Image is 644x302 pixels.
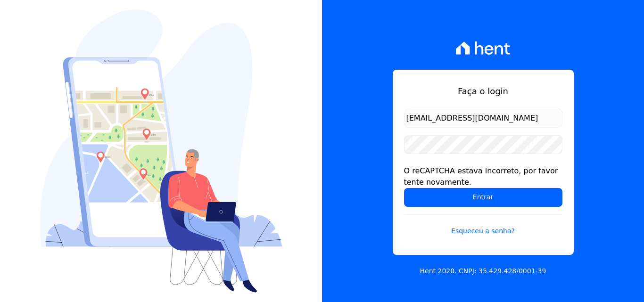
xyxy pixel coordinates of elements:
h1: Faça o login [404,85,562,98]
input: Entrar [404,188,562,207]
input: Email [404,109,562,128]
p: Hent 2020. CNPJ: 35.429.428/0001-39 [420,266,546,276]
img: Login [40,9,282,293]
div: O reCAPTCHA estava incorreto, por favor tente novamente. [404,165,562,188]
a: Esqueceu a senha? [404,214,562,236]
